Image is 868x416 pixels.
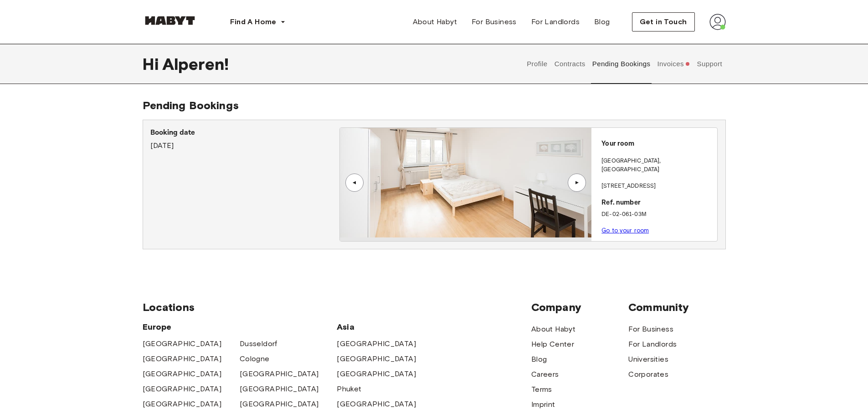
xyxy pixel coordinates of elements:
[531,300,628,314] span: Company
[143,384,222,395] a: [GEOGRAPHIC_DATA]
[240,369,319,379] a: [GEOGRAPHIC_DATA]
[337,399,416,410] a: [GEOGRAPHIC_DATA]
[240,338,277,349] a: Dusseldorf
[240,353,270,364] a: Cologne
[526,44,549,84] button: Profile
[337,321,434,332] span: Asia
[628,324,673,335] a: For Business
[524,44,726,84] div: user profile tabs
[413,16,457,27] span: About Habyt
[240,384,319,395] a: [GEOGRAPHIC_DATA]
[531,324,575,335] a: About Habyt
[143,369,222,379] a: [GEOGRAPHIC_DATA]
[143,321,337,332] span: Europe
[230,16,277,27] span: Find A Home
[696,44,724,84] button: Support
[162,54,229,74] span: Alperen !
[337,384,361,395] a: Phuket
[531,339,574,350] a: Help Center
[531,354,547,365] a: Blog
[601,210,714,219] p: DE-02-061-03M
[601,182,714,191] p: [STREET_ADDRESS]
[340,128,591,237] img: Image of the room
[240,399,319,410] a: [GEOGRAPHIC_DATA]
[572,180,581,185] div: ▲
[143,300,531,314] span: Locations
[587,13,617,31] a: Blog
[223,13,293,31] button: Find A Home
[601,227,649,234] a: Go to your room
[632,12,695,32] button: Get in Touch
[553,44,586,84] button: Contracts
[628,354,668,365] a: Universities
[601,198,714,208] p: Ref. number
[591,44,652,84] button: Pending Bookings
[143,99,239,112] span: Pending Bookings
[143,353,222,364] a: [GEOGRAPHIC_DATA]
[531,369,559,380] a: Careers
[337,369,416,379] a: [GEOGRAPHIC_DATA]
[601,139,714,149] p: Your room
[143,338,222,349] a: [GEOGRAPHIC_DATA]
[531,384,552,395] a: Terms
[531,16,580,27] span: For Landlords
[143,399,222,410] a: [GEOGRAPHIC_DATA]
[350,180,359,185] div: ▲
[150,127,339,151] div: [DATE]
[628,339,677,350] a: For Landlords
[406,13,464,31] a: About Habyt
[143,16,197,25] img: Habyt
[531,399,555,410] a: Imprint
[601,157,714,174] p: [GEOGRAPHIC_DATA] , [GEOGRAPHIC_DATA]
[594,16,610,27] span: Blog
[628,300,725,314] span: Community
[337,353,416,364] a: [GEOGRAPHIC_DATA]
[656,44,691,84] button: Invoices
[472,16,517,27] span: For Business
[464,13,524,31] a: For Business
[709,14,726,30] img: avatar
[640,16,687,27] span: Get in Touch
[524,13,587,31] a: For Landlords
[337,338,416,349] a: [GEOGRAPHIC_DATA]
[150,127,339,138] p: Booking date
[143,54,162,74] span: Hi
[628,369,668,380] a: Corporates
